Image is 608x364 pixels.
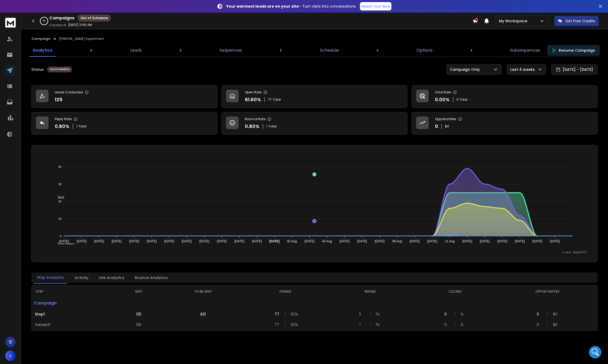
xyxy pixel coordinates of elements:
[25,172,29,176] button: Upload attachment
[59,37,104,41] p: [PERSON_NAME] Experiment
[416,47,433,53] p: Options
[226,4,356,9] p: – Turn visits into conversations
[360,2,391,10] a: Reach Out Now
[4,114,101,129] div: Joseph says…
[136,312,141,317] p: 125
[4,129,101,180] div: Joseph says…
[222,112,407,135] a: Bounce Rate0.80%1Total
[68,23,92,27] p: [DATE] 11:55 AM
[35,312,111,317] p: Step 1
[450,67,482,72] p: Campaign Only
[96,272,127,283] button: Link Analytics
[8,56,82,77] div: You’ll get replies here and in your email: ✉️
[8,172,12,176] button: Emoji picker
[565,18,595,24] p: Get Free Credits
[163,285,243,298] th: TO BE SENT
[132,272,171,283] button: Bounce Analytics
[13,85,39,89] b: Later [DATE]
[462,239,472,243] tspan: [DATE]
[130,47,142,53] p: Leads
[275,322,280,327] p: 77
[268,98,272,102] span: 77
[435,117,456,121] p: Opportunities
[245,117,265,121] p: Bounce Rate
[245,123,260,130] p: 0.80 %
[92,2,101,12] div: Close
[5,350,16,361] button: J
[445,124,449,129] p: $ 0
[4,53,101,97] div: Box says…
[499,18,529,24] p: My Workspace
[537,322,542,327] p: 0
[8,67,50,76] b: [EMAIL_ADDRESS][DOMAIN_NAME]
[305,239,315,243] tspan: [DATE]
[412,112,598,135] a: Opportunities0$0
[553,312,558,317] p: $ 0
[54,196,64,199] span: Sent
[90,170,98,178] button: Send a message…
[359,312,365,317] p: 1
[392,239,402,243] tspan: 08 Aug
[23,100,96,110] div: This is a screenshot from the main Campaigns page:
[413,285,498,298] th: CLICKED
[456,98,467,102] p: 0 Total
[222,85,407,108] a: Open Rate61.60%77Total
[58,200,61,203] tspan: 20
[357,239,367,243] tspan: [DATE]
[71,272,92,283] button: Activity
[58,217,61,220] tspan: 10
[5,18,16,28] img: logo
[127,44,145,57] a: Leads
[55,123,69,130] p: 0.80 %
[31,67,44,72] p: Status:
[268,124,277,129] span: Total
[498,285,597,298] th: OPPORTUNITIES
[94,239,104,243] tspan: [DATE]
[532,239,542,243] tspan: [DATE]
[40,250,589,254] p: x-axis : Date(UTC)
[182,239,192,243] tspan: [DATE]
[507,44,543,57] a: Subsequences
[287,239,297,243] tspan: 02 Aug
[200,312,206,317] p: 821
[217,239,227,243] tspan: [DATE]
[4,161,100,170] textarea: Message…
[49,23,67,27] p: Created At:
[515,239,525,243] tspan: [DATE]
[136,322,141,327] p: 125
[55,96,62,103] p: 125
[129,239,139,243] tspan: [DATE]
[49,15,74,21] h1: Campaigns
[444,312,450,317] p: 0
[317,44,342,57] a: Schedule
[55,90,83,94] p: Leads Contacted
[19,97,101,113] div: This is a screenshot from the main Campaigns page:
[461,322,466,327] p: %
[226,4,299,9] strong: Your warmest leads are on your site
[266,124,267,129] span: 1
[480,239,490,243] tspan: [DATE]
[412,85,598,108] a: Click Rate0.00%0 Total
[19,129,101,179] div: According to this 45 emails were sent out and 22 were opened.Which is weird, because in the campa...
[435,90,451,94] p: Click Rate
[31,112,217,135] a: Reply Rate0.80%1Total
[376,312,381,317] p: 1 %
[554,16,599,26] button: Get Free Credits
[444,322,450,327] p: 0
[291,322,296,327] p: 62 %
[273,98,281,102] span: Total
[547,45,600,56] button: Resume Campaign
[8,79,82,89] div: The team will be back 🕒
[497,239,507,243] tspan: [DATE]
[60,234,61,238] tspan: 0
[31,37,51,41] button: Campaign
[69,40,96,46] div: ANyone home?
[320,47,339,53] p: Schedule
[23,132,96,142] div: According to this 45 emails were sent out and 22 were opened.
[64,37,101,49] div: ANyone home?
[275,312,280,317] p: 77
[33,47,52,53] p: Analytics
[4,53,86,93] div: You’ll get replies here and in your email:✉️[EMAIL_ADDRESS][DOMAIN_NAME]The team will be back🕒Lat...
[435,123,438,130] p: 0
[413,44,436,57] a: Options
